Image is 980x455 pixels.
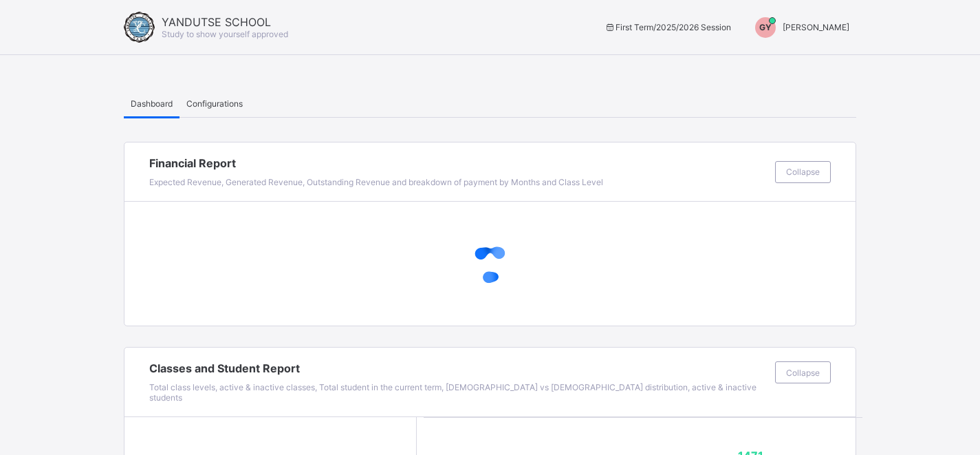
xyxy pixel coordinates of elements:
span: session/term information [604,22,731,32]
span: Collapse [786,167,820,177]
span: Study to show yourself approved [162,29,288,39]
span: Expected Revenue, Generated Revenue, Outstanding Revenue and breakdown of payment by Months and C... [149,177,603,187]
span: Total class levels, active & inactive classes, Total student in the current term, [DEMOGRAPHIC_DA... [149,382,756,403]
span: Configurations [186,98,243,109]
span: YANDUTSE SCHOOL [162,15,288,29]
span: GY [759,22,772,32]
span: Classes and Student Report [149,361,768,375]
span: Financial Report [149,156,768,170]
span: [PERSON_NAME] [783,22,849,32]
span: Collapse [786,368,820,378]
span: Dashboard [131,98,173,109]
